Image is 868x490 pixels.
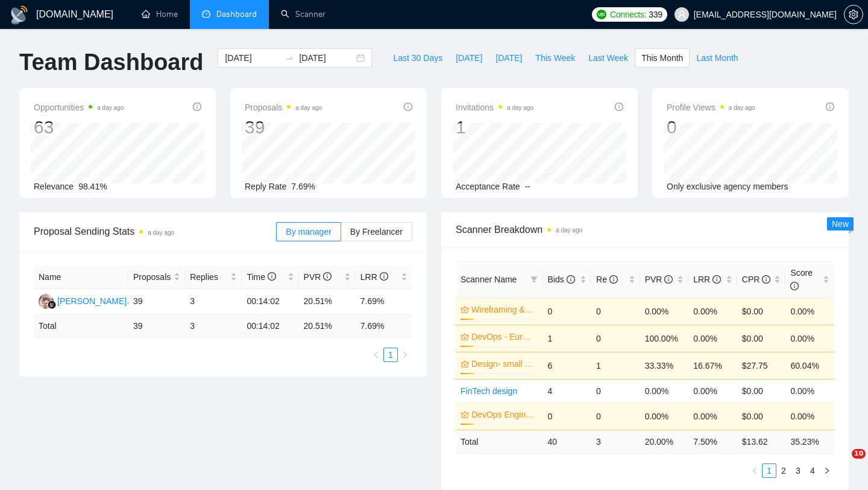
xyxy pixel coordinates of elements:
[712,275,721,284] span: info-circle
[688,297,737,325] td: 0.00%
[535,51,575,65] span: This Week
[34,116,124,139] div: 63
[542,352,591,379] td: 6
[128,289,185,314] td: 39
[34,182,74,191] span: Relevance
[791,464,805,477] a: 3
[742,275,770,284] span: CPR
[34,314,128,338] td: Total
[360,272,388,282] span: LRR
[640,325,689,352] td: 100.00%
[471,330,535,343] a: DevOps - Europe (no budget)
[596,275,618,284] span: Re
[401,351,409,358] span: right
[763,464,776,477] a: 1
[57,294,127,308] div: [PERSON_NAME]
[597,10,606,19] img: upwork-logo.png
[304,272,332,282] span: PVR
[832,219,849,229] span: New
[148,229,174,236] time: a day ago
[404,103,412,111] span: info-circle
[19,48,203,77] h1: Team Dashboard
[640,402,689,430] td: 0.00%
[688,430,737,453] td: 7.50 %
[386,48,449,68] button: Last 30 Days
[588,51,628,65] span: Last Week
[688,402,737,430] td: 0.00%
[530,276,538,283] span: filter
[688,352,737,379] td: 16.67%
[380,272,388,281] span: info-circle
[785,430,834,453] td: 35.23 %
[827,449,856,478] iframe: Intercom live chat
[39,294,54,309] img: HH
[202,10,210,18] span: dashboard
[299,51,354,65] input: End date
[285,53,294,63] span: swap-right
[688,325,737,352] td: 0.00%
[97,104,124,111] time: a day ago
[762,275,770,284] span: info-circle
[216,9,257,19] span: Dashboard
[591,402,640,430] td: 0
[398,348,412,362] li: Next Page
[693,275,721,284] span: LRR
[785,325,834,352] td: 0.00%
[456,182,520,191] span: Acceptance Rate
[688,379,737,402] td: 0.00%
[128,266,185,289] th: Proposals
[34,266,128,289] th: Name
[785,297,834,325] td: 0.00%
[640,379,689,402] td: 0.00%
[747,463,762,478] li: Previous Page
[268,272,276,281] span: info-circle
[456,116,533,139] div: 1
[10,5,29,25] img: logo
[245,182,286,191] span: Reply Rate
[456,430,542,453] td: Total
[556,227,582,234] time: a day ago
[729,104,755,111] time: a day ago
[645,275,673,284] span: PVR
[34,224,276,239] span: Proposal Sending Stats
[461,332,469,341] span: crown
[776,463,791,478] li: 2
[777,464,790,477] a: 2
[591,379,640,402] td: 0
[785,379,834,402] td: 0.00%
[664,275,673,284] span: info-circle
[461,360,469,368] span: crown
[281,9,325,19] a: searchScanner
[737,297,786,325] td: $0.00
[295,104,322,111] time: a day ago
[185,314,242,338] td: 3
[806,464,819,477] a: 4
[542,325,591,352] td: 1
[39,296,127,305] a: HH[PERSON_NAME]
[471,357,535,371] a: Design- small business ([GEOGRAPHIC_DATA])(15$)
[350,227,403,237] span: By Freelancer
[542,402,591,430] td: 0
[133,270,171,284] span: Proposals
[356,314,412,338] td: 7.69 %
[591,430,640,453] td: 3
[225,51,280,65] input: Start date
[383,348,398,362] li: 1
[128,314,185,338] td: 39
[185,266,242,289] th: Replies
[844,5,863,24] button: setting
[790,282,799,290] span: info-circle
[384,348,397,361] a: 1
[291,182,315,191] span: 7.69%
[591,352,640,379] td: 1
[461,386,517,396] a: FinTech design
[242,314,298,338] td: 00:14:02
[640,297,689,325] td: 0.00%
[747,463,762,478] button: left
[823,467,831,474] span: right
[456,100,533,115] span: Invitations
[242,289,298,314] td: 00:14:02
[667,182,788,191] span: Only exclusive agency members
[449,48,489,68] button: [DATE]
[785,402,834,430] td: 0.00%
